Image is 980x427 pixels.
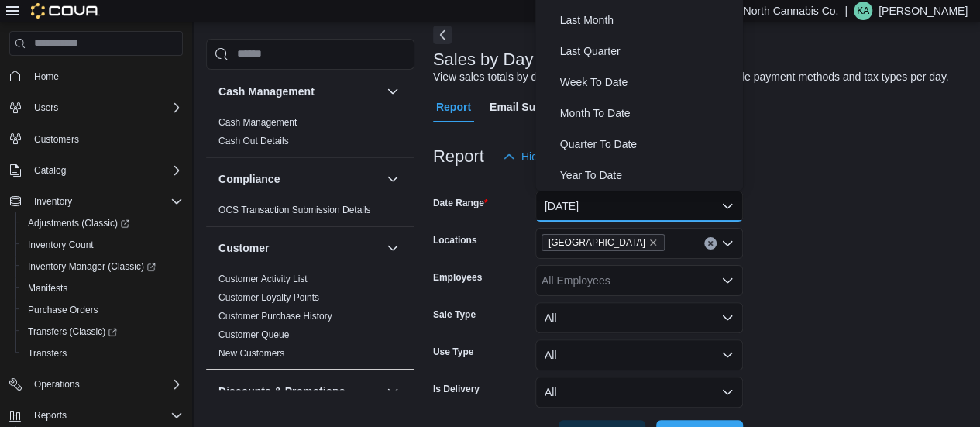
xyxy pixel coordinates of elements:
p: [PERSON_NAME] [879,2,968,20]
button: Inventory Count [15,234,189,256]
a: Inventory Count [22,236,100,254]
span: Users [28,98,183,117]
button: Purchase Orders [15,299,189,321]
a: Inventory Manager (Classic) [15,256,189,277]
span: Report [436,91,471,122]
button: Catalog [3,160,189,181]
div: Katie Augi [854,2,872,20]
button: Compliance [383,170,402,188]
a: Manifests [22,279,74,298]
a: Home [28,67,65,86]
span: Inventory Manager (Classic) [28,260,156,273]
a: OCS Transaction Submission Details [218,205,371,215]
span: Transfers (Classic) [28,325,117,338]
span: Last Quarter [560,42,737,60]
button: Users [3,97,189,119]
h3: Discounts & Promotions [218,384,345,399]
button: [DATE] [535,191,743,222]
button: Next [433,26,452,44]
p: True North Cannabis Co. [718,2,838,20]
span: Inventory [34,195,72,208]
button: Operations [28,375,86,394]
h3: Customer [218,240,269,256]
a: Customer Purchase History [218,311,332,322]
button: Customer [218,240,380,256]
button: Reports [3,405,189,426]
span: Email Subscription [490,91,588,122]
span: Adjustments (Classic) [22,214,183,232]
button: Customer [383,239,402,257]
button: Inventory [3,191,189,212]
button: Manifests [15,277,189,299]
span: OCS Transaction Submission Details [218,204,371,216]
label: Sale Type [433,308,476,321]
div: Cash Management [206,113,414,157]
button: Home [3,65,189,88]
span: Ottawa [542,234,665,251]
span: Inventory [28,192,183,211]
span: Reports [34,409,67,422]
span: Operations [34,378,80,391]
a: Adjustments (Classic) [15,212,189,234]
span: Hide Parameters [521,149,603,164]
span: Reports [28,406,183,425]
a: Transfers [22,344,73,363]
a: Cash Management [218,117,297,128]
button: Open list of options [721,274,734,287]
label: Date Range [433,197,488,209]
a: Transfers (Classic) [15,321,189,343]
span: Home [34,71,59,83]
a: Customer Loyalty Points [218,292,319,303]
p: | [844,2,848,20]
span: Users [34,102,58,114]
button: Cash Management [218,84,380,99]
img: Cova [31,3,100,19]
h3: Cash Management [218,84,315,99]
span: Customers [34,133,79,146]
span: Customer Queue [218,329,289,341]
span: Purchase Orders [28,304,98,316]
span: Year To Date [560,166,737,184]
a: Adjustments (Classic) [22,214,136,232]
button: Operations [3,374,189,395]
span: Catalog [34,164,66,177]
span: Catalog [28,161,183,180]
span: Customer Loyalty Points [218,291,319,304]
span: Inventory Manager (Classic) [22,257,183,276]
span: Home [28,67,183,86]
span: Adjustments (Classic) [28,217,129,229]
span: Manifests [22,279,183,298]
a: Cash Out Details [218,136,289,146]
a: Customers [28,130,85,149]
span: New Customers [218,347,284,360]
span: Cash Management [218,116,297,129]
button: Open list of options [721,237,734,250]
button: All [535,339,743,370]
label: Locations [433,234,477,246]
button: All [535,377,743,408]
button: Catalog [28,161,72,180]
span: Inventory Count [22,236,183,254]
button: All [535,302,743,333]
label: Is Delivery [433,383,480,395]
a: Customer Activity List [218,274,308,284]
button: Customers [3,128,189,150]
a: Purchase Orders [22,301,105,319]
span: Week To Date [560,73,737,91]
div: Customer [206,270,414,369]
button: Cash Management [383,82,402,101]
span: Customers [28,129,183,149]
h3: Compliance [218,171,280,187]
a: Inventory Manager (Classic) [22,257,162,276]
span: Cash Out Details [218,135,289,147]
button: Hide Parameters [497,141,609,172]
span: Purchase Orders [22,301,183,319]
button: Inventory [28,192,78,211]
button: Discounts & Promotions [218,384,380,399]
label: Employees [433,271,482,284]
div: View sales totals by day for a specified date range. Details include payment methods and tax type... [433,69,949,85]
span: Last Month [560,11,737,29]
span: Quarter To Date [560,135,737,153]
span: Inventory Count [28,239,94,251]
button: Discounts & Promotions [383,382,402,401]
